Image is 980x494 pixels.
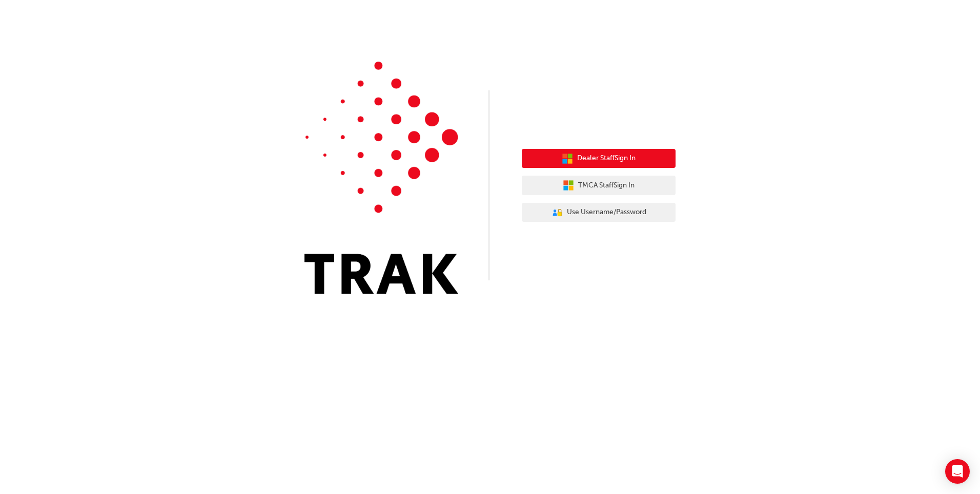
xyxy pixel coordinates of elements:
[522,149,676,168] button: Dealer StaffSign In
[578,180,635,192] span: TMCA Staff Sign In
[945,459,970,484] div: Open Intercom Messenger
[522,203,676,222] button: Use Username/Password
[577,153,636,164] span: Dealer Staff Sign In
[567,206,646,218] span: Use Username/Password
[304,62,458,294] img: Trak
[522,176,676,195] button: TMCA StaffSign In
